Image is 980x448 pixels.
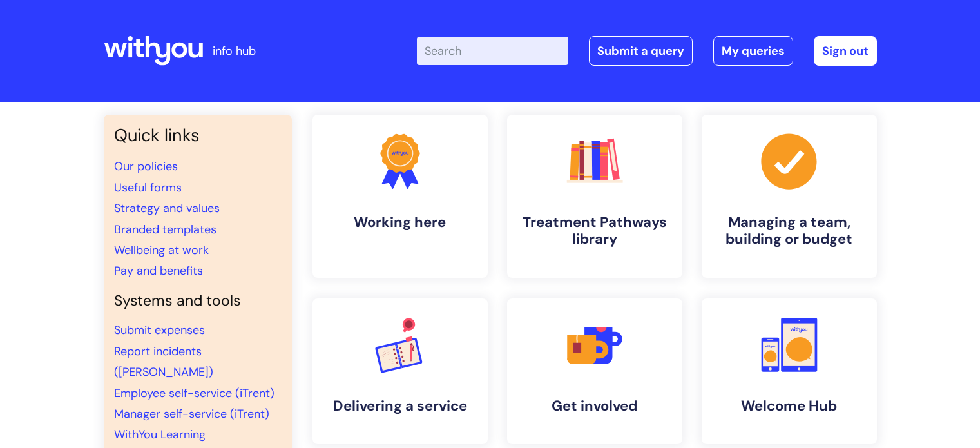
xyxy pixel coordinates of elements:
h4: Treatment Pathways library [517,214,672,248]
h4: Managing a team, building or budget [712,214,867,248]
a: Treatment Pathways library [507,115,682,278]
a: Get involved [507,298,682,444]
a: Our policies [114,159,178,174]
a: Pay and benefits [114,263,203,278]
a: Delivering a service [312,298,488,444]
h4: Working here [323,214,477,231]
a: My queries [713,36,793,66]
h4: Get involved [517,398,672,414]
a: Employee self-service (iTrent) [114,385,274,401]
a: Branded templates [114,222,216,237]
input: Search [417,37,568,65]
a: Working here [312,115,488,278]
h4: Delivering a service [323,398,477,414]
a: WithYou Learning [114,427,206,442]
a: Wellbeing at work [114,242,209,258]
a: Strategy and values [114,200,220,216]
h4: Welcome Hub [712,398,867,414]
a: Submit a query [589,36,693,66]
a: Welcome Hub [702,298,877,444]
a: Report incidents ([PERSON_NAME]) [114,344,213,380]
a: Useful forms [114,180,182,195]
a: Sign out [814,36,877,66]
p: info hub [213,41,256,61]
a: Managing a team, building or budget [702,115,877,278]
a: Manager self-service (iTrent) [114,406,269,422]
div: | - [417,36,877,66]
h3: Quick links [114,125,282,146]
a: Submit expenses [114,322,205,338]
h4: Systems and tools [114,292,282,310]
